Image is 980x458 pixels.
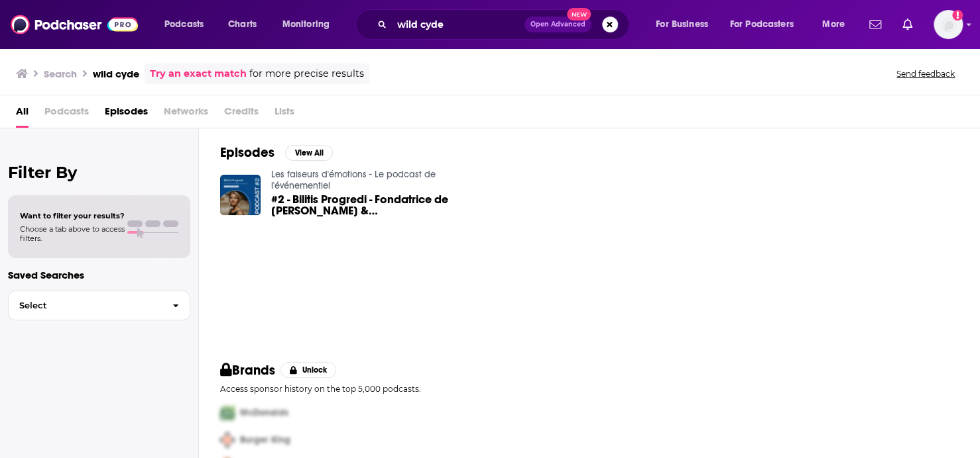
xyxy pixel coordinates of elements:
span: Choose a tab above to access filters. [20,224,125,243]
button: View All [285,145,333,161]
span: Credits [224,101,259,128]
a: Try an exact match [150,66,247,81]
h2: Brands [220,362,275,379]
button: open menu [813,14,861,35]
button: Show profile menu [934,10,963,39]
input: Search podcasts, credits, & more... [392,14,524,35]
span: McDonalds [240,407,288,418]
div: Search podcasts, credits, & more... [368,9,642,40]
img: User Profile [934,10,963,39]
button: open menu [155,14,221,35]
span: Burger King [240,434,290,445]
span: Logged in as TaraKennedy [934,10,963,39]
h3: wild cyde [93,68,139,80]
span: Want to filter your results? [20,211,125,220]
p: Saved Searches [8,269,190,281]
a: Charts [219,14,265,35]
a: Show notifications dropdown [897,13,918,36]
span: Networks [164,101,208,128]
a: Les faiseurs d'émotions - Le podcast de l'événementiel [271,169,436,191]
button: Select [8,291,190,320]
span: For Podcasters [730,15,794,34]
span: for more precise results [249,66,364,81]
a: Episodes [105,101,148,128]
h2: Episodes [220,144,275,161]
svg: Add a profile image [952,10,963,21]
img: #2 - Bilitis Progredi - Fondatrice de Billy & Clyde - Maquillage et coiffure - Mode & Mariage [220,175,261,215]
p: Access sponsor history on the top 5,000 podcasts. [220,384,959,394]
a: Show notifications dropdown [864,13,887,36]
span: New [567,8,591,21]
a: EpisodesView All [220,144,333,161]
span: Charts [228,15,257,34]
span: Podcasts [44,101,89,128]
span: Lists [275,101,294,128]
button: Unlock [280,362,337,378]
img: First Pro Logo [215,399,240,426]
a: All [16,101,29,128]
button: Open AdvancedNew [524,17,591,32]
button: Send feedback [892,68,959,79]
h2: Filter By [8,163,190,182]
span: Select [9,301,162,310]
span: More [822,15,845,34]
span: Monitoring [282,15,330,34]
button: open menu [646,14,725,35]
button: open menu [273,14,347,35]
span: Podcasts [164,15,204,34]
img: Second Pro Logo [215,426,240,453]
a: #2 - Bilitis Progredi - Fondatrice de Billy & Clyde - Maquillage et coiffure - Mode & Mariage [271,194,456,216]
h3: Search [44,68,77,80]
span: Open Advanced [530,21,585,28]
span: For Business [656,15,708,34]
span: #2 - Bilitis Progredi - Fondatrice de [PERSON_NAME] & [PERSON_NAME] et coiffure - Mode & Mariage [271,194,456,216]
button: open menu [721,14,813,35]
img: Podchaser - Follow, Share and Rate Podcasts [11,12,138,37]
